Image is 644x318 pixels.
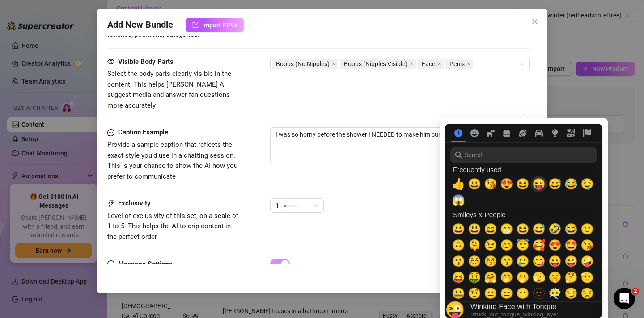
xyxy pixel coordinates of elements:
[107,127,114,138] span: message
[445,59,473,69] span: Penis
[437,62,441,66] span: close
[270,127,511,163] textarea: I was so horny before the shower I NEEDED to make him cum all over my tits
[118,58,174,66] strong: Visible Body Parts
[531,18,538,25] span: close
[422,59,435,69] span: Face
[449,59,465,69] span: Penis
[107,141,237,180] span: Provide a sample caption that reflects the exact style you'd use in a chatting session. This is y...
[409,62,414,66] span: close
[192,22,199,28] span: import
[272,59,338,69] span: Boobs (No Nipples)
[118,199,151,207] strong: Exclusivity
[186,18,244,32] button: Import PPVs
[331,62,336,66] span: close
[107,58,114,65] span: eye
[107,198,114,209] span: thunderbolt
[107,259,114,270] span: message
[276,59,330,69] span: Boobs (No Nipples)
[614,288,635,309] iframe: Intercom live chat
[344,59,407,69] span: Boobs (Nipples Visible)
[632,288,639,295] span: 2
[107,212,238,241] span: Level of exclusivity of this set, on a scale of 1 to 5. This helps the AI to drip content in the ...
[528,14,542,29] button: Close
[107,70,231,109] span: Select the body parts clearly visible in the content. This helps [PERSON_NAME] AI suggest media a...
[118,128,168,136] strong: Caption Example
[466,62,471,66] span: close
[107,18,173,32] span: Add New Bundle
[340,59,416,69] span: Boobs (Nipples Visible)
[418,59,444,69] span: Face
[528,18,542,25] span: Close
[202,21,237,29] span: Import PPVs
[275,199,279,212] span: 1
[118,260,173,268] strong: Message Settings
